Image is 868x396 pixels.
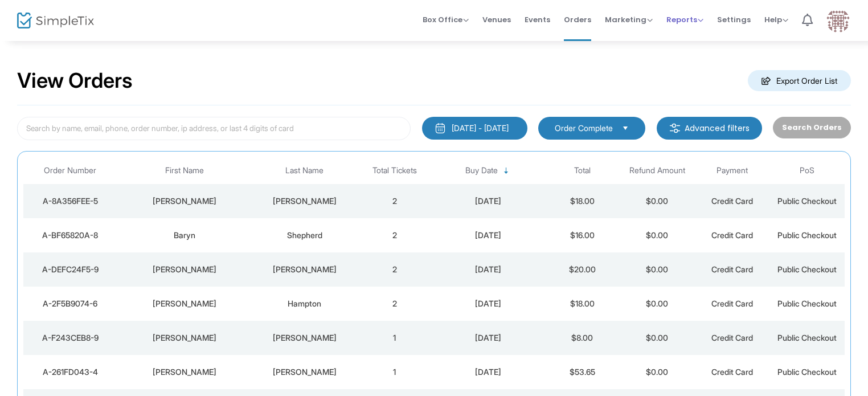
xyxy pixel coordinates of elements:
[669,123,681,134] img: filter
[711,333,753,342] span: Credit Card
[777,367,837,377] span: Public Checkout
[255,264,354,275] div: Caballero
[255,195,354,207] div: L Powell Marin
[748,70,851,91] m-button: Export Order List
[657,117,762,140] m-button: Advanced filters
[120,298,249,309] div: Dawnette
[544,321,620,355] td: $8.00
[502,166,511,175] span: Sortable
[17,68,133,93] h2: View Orders
[357,355,432,389] td: 1
[44,166,96,175] span: Order Number
[764,14,788,25] span: Help
[525,5,550,34] span: Events
[422,117,527,140] button: [DATE] - [DATE]
[544,355,620,389] td: $53.65
[120,366,249,378] div: Emily
[711,367,753,377] span: Credit Card
[165,166,204,175] span: First Name
[435,366,542,378] div: 9/18/2025
[800,166,814,175] span: PoS
[544,252,620,287] td: $20.00
[717,5,751,34] span: Settings
[777,299,837,308] span: Public Checkout
[120,230,249,241] div: Baryn
[357,252,432,287] td: 2
[777,333,837,342] span: Public Checkout
[26,195,114,207] div: A-8A356FEE-5
[357,218,432,252] td: 2
[26,264,114,275] div: A-DEFC24F5-9
[435,332,542,344] div: 9/18/2025
[555,123,613,134] span: Order Complete
[357,184,432,218] td: 2
[423,14,469,25] span: Box Office
[544,287,620,321] td: $18.00
[564,5,591,34] span: Orders
[435,123,446,134] img: monthly
[620,287,695,321] td: $0.00
[777,196,837,206] span: Public Checkout
[357,321,432,355] td: 1
[620,218,695,252] td: $0.00
[544,218,620,252] td: $16.00
[544,184,620,218] td: $18.00
[255,366,354,378] div: Salter
[482,5,511,34] span: Venues
[255,298,354,309] div: Hampton
[620,321,695,355] td: $0.00
[711,196,753,206] span: Credit Card
[255,332,354,344] div: Kirkham
[452,123,509,134] div: [DATE] - [DATE]
[666,14,703,25] span: Reports
[357,287,432,321] td: 2
[620,184,695,218] td: $0.00
[120,264,249,275] div: James
[357,157,432,184] th: Total Tickets
[711,264,753,274] span: Credit Card
[26,298,114,309] div: A-2F5B9074-6
[617,122,633,134] button: Select
[435,195,542,207] div: 9/18/2025
[285,166,324,175] span: Last Name
[605,14,653,25] span: Marketing
[711,230,753,240] span: Credit Card
[26,230,114,241] div: A-BF65820A-8
[255,230,354,241] div: Shepherd
[17,117,411,140] input: Search by name, email, phone, order number, ip address, or last 4 digits of card
[120,332,249,344] div: Melissalee
[26,366,114,378] div: A-261FD043-4
[465,166,498,175] span: Buy Date
[620,157,695,184] th: Refund Amount
[26,332,114,344] div: A-F243CEB8-9
[716,166,748,175] span: Payment
[435,298,542,309] div: 9/18/2025
[544,157,620,184] th: Total
[120,195,249,207] div: Johnnie
[777,264,837,274] span: Public Checkout
[777,230,837,240] span: Public Checkout
[711,299,753,308] span: Credit Card
[435,264,542,275] div: 9/18/2025
[435,230,542,241] div: 9/18/2025
[620,252,695,287] td: $0.00
[620,355,695,389] td: $0.00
